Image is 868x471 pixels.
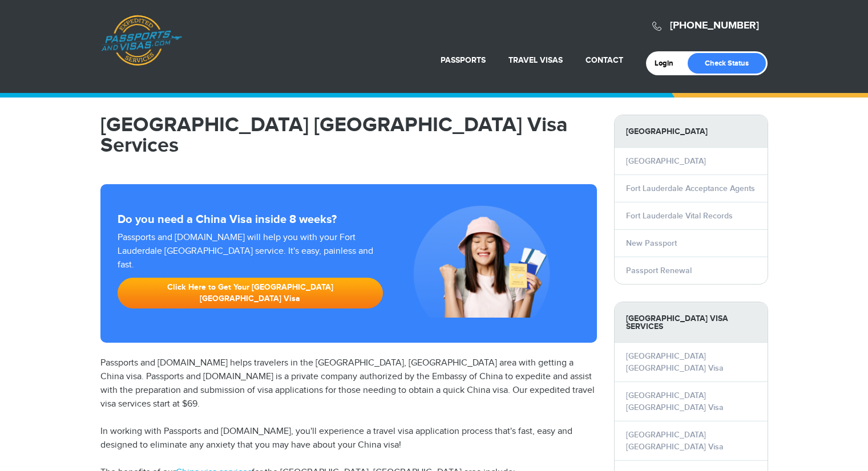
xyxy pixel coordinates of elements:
[626,266,692,275] a: Passport Renewal
[586,55,623,65] a: Contact
[655,59,681,68] a: Login
[626,391,724,412] a: [GEOGRAPHIC_DATA] [GEOGRAPHIC_DATA] Visa
[441,55,486,65] a: Passports
[615,115,768,148] strong: [GEOGRAPHIC_DATA]
[100,425,597,452] p: In working with Passports and [DOMAIN_NAME], you'll experience a travel visa application process ...
[113,231,388,314] div: Passports and [DOMAIN_NAME] will help you with your Fort Lauderdale [GEOGRAPHIC_DATA] service. It...
[626,351,724,373] a: [GEOGRAPHIC_DATA] [GEOGRAPHIC_DATA] Visa
[626,238,677,248] a: New Passport
[118,278,383,308] a: Click Here to Get Your [GEOGRAPHIC_DATA] [GEOGRAPHIC_DATA] Visa
[626,211,733,221] a: Fort Lauderdale Vital Records
[508,55,563,65] a: Travel Visas
[100,115,597,156] h1: [GEOGRAPHIC_DATA] [GEOGRAPHIC_DATA] Visa Services
[626,156,706,166] a: [GEOGRAPHIC_DATA]
[101,15,182,66] a: Passports & [DOMAIN_NAME]
[688,53,766,74] a: Check Status
[670,19,759,32] a: [PHONE_NUMBER]
[626,184,755,193] a: Fort Lauderdale Acceptance Agents
[100,356,597,411] p: Passports and [DOMAIN_NAME] helps travelers in the [GEOGRAPHIC_DATA], [GEOGRAPHIC_DATA] area with...
[118,213,580,226] strong: Do you need a China Visa inside 8 weeks?
[626,430,724,452] a: [GEOGRAPHIC_DATA] [GEOGRAPHIC_DATA] Visa
[615,302,768,343] strong: [GEOGRAPHIC_DATA] Visa Services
